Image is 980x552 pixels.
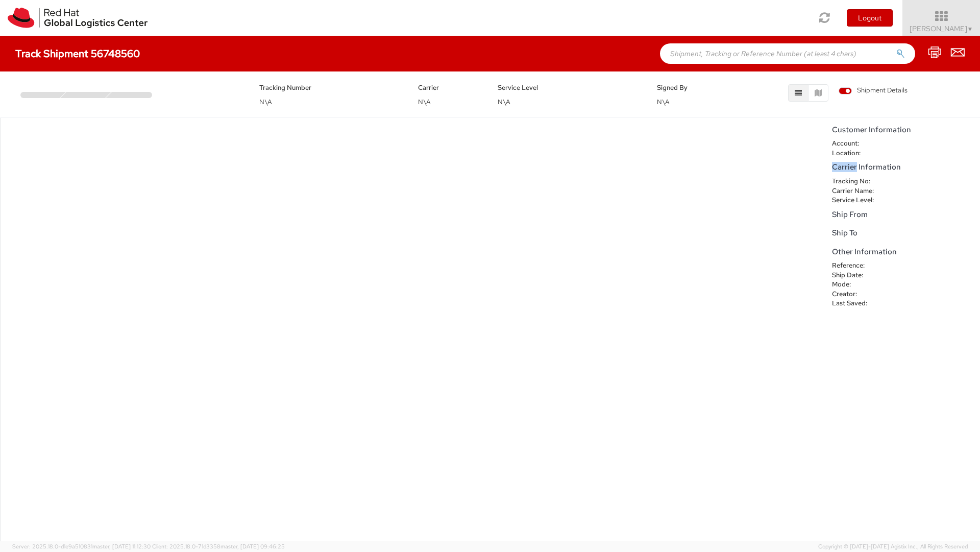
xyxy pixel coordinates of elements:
h5: Customer Information [832,126,975,134]
h4: Track Shipment 56748560 [15,48,140,59]
dt: Creator: [824,290,890,299]
span: master, [DATE] 09:46:25 [220,543,285,550]
dt: Reference: [824,261,890,271]
span: Copyright © [DATE]-[DATE] Agistix Inc., All Rights Reserved [818,543,968,551]
label: Shipment Details [839,86,908,97]
dt: Mode: [824,280,890,290]
span: master, [DATE] 11:12:30 [92,543,151,550]
dt: Location: [824,149,890,158]
dt: Carrier Name: [824,186,890,196]
h5: Ship From [832,210,975,219]
h5: Signed By [657,84,721,91]
span: N\A [657,98,670,106]
h5: Tracking Number [259,84,403,91]
h5: Ship To [832,229,975,237]
dt: Tracking No: [824,177,890,186]
img: rh-logistics-00dfa346123c4ec078e1.svg [8,8,148,28]
dt: Ship Date: [824,271,890,280]
dt: Account: [824,139,890,149]
span: Server: 2025.18.0-d1e9a510831 [12,543,151,550]
span: Client: 2025.18.0-71d3358 [152,543,285,550]
button: Logout [847,9,893,27]
h5: Carrier Information [832,163,975,172]
input: Shipment, Tracking or Reference Number (at least 4 chars) [660,43,915,64]
dt: Last Saved: [824,299,890,308]
dt: Service Level: [824,196,890,205]
h5: Service Level [498,84,642,91]
span: N\A [259,98,272,106]
span: N\A [418,98,431,106]
span: ▼ [967,25,973,33]
span: N\A [498,98,510,106]
span: [PERSON_NAME] [910,24,973,33]
h5: Carrier [418,84,482,91]
h5: Other Information [832,248,975,256]
span: Shipment Details [839,86,908,95]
